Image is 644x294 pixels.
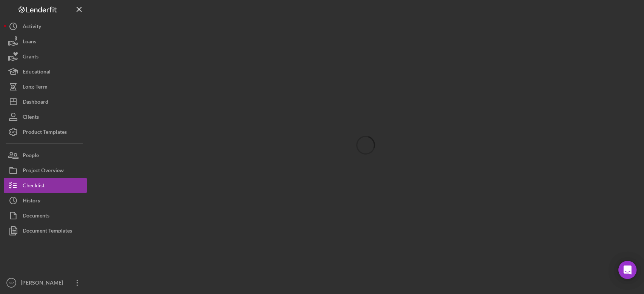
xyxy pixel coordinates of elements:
[23,94,48,111] div: Dashboard
[618,261,636,279] div: Open Intercom Messenger
[4,79,87,94] button: Long-Term
[23,64,51,81] div: Educational
[23,163,64,180] div: Project Overview
[4,178,87,193] button: Checklist
[23,148,39,165] div: People
[4,148,87,163] button: People
[4,19,87,34] button: Activity
[19,275,68,292] div: [PERSON_NAME]
[4,49,87,64] button: Grants
[23,223,72,240] div: Document Templates
[4,208,87,223] button: Documents
[23,49,38,66] div: Grants
[23,193,40,210] div: History
[23,109,39,126] div: Clients
[4,163,87,178] button: Project Overview
[23,208,49,225] div: Documents
[23,34,36,51] div: Loans
[4,64,87,79] button: Educational
[23,178,45,195] div: Checklist
[4,193,87,208] button: History
[4,109,87,124] button: Clients
[4,94,87,109] button: Dashboard
[4,275,87,290] button: SP[PERSON_NAME]
[23,124,67,141] div: Product Templates
[4,124,87,139] button: Product Templates
[4,34,87,49] button: Loans
[23,79,48,96] div: Long-Term
[23,19,41,36] div: Activity
[4,223,87,238] button: Document Templates
[9,281,14,285] text: SP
